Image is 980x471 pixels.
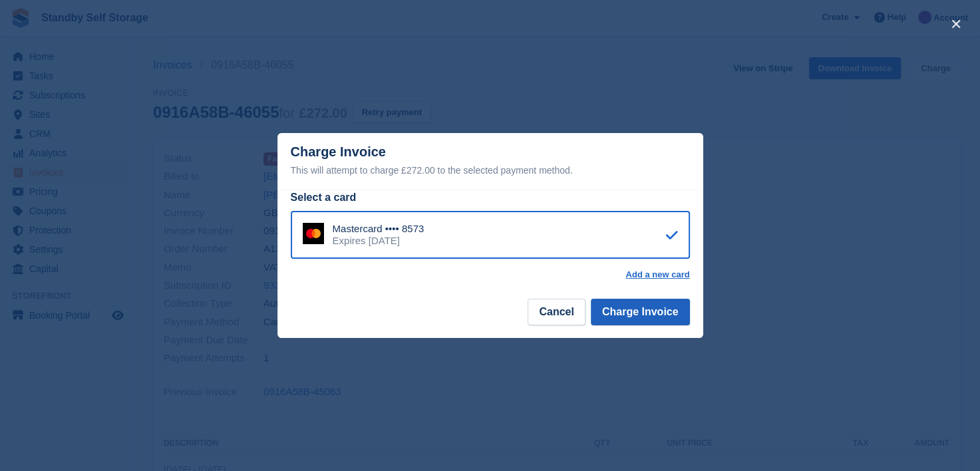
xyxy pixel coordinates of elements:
[333,223,424,235] div: Mastercard •••• 8573
[303,223,324,244] img: Mastercard Logo
[291,190,690,206] div: Select a card
[291,144,690,178] div: Charge Invoice
[528,299,585,325] button: Cancel
[291,162,690,178] div: This will attempt to charge £272.00 to the selected payment method.
[333,235,424,247] div: Expires [DATE]
[945,13,967,35] button: close
[591,299,690,325] button: Charge Invoice
[625,269,689,280] a: Add a new card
